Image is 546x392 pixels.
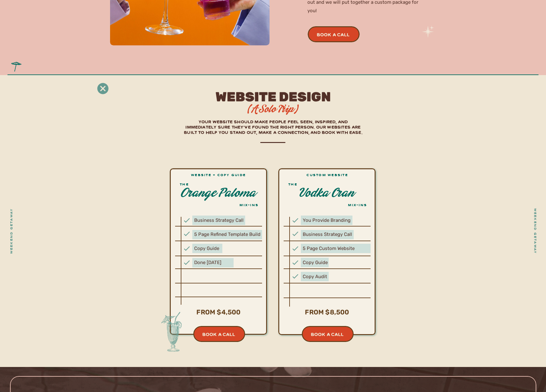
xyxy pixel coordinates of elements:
[176,187,260,204] h2: Orange Paloma
[138,89,409,107] h1: WEBSITE DESIGN
[279,309,376,319] h3: from $8,500
[8,179,14,283] h3: weekend getaway
[194,217,263,281] div: Business Strategy Call 5 Page Refined Template Build Copy Guide Done [DATE]
[170,309,267,319] h3: from $4,500
[288,330,367,339] a: book a call
[183,119,364,142] h2: Your website should make people feel seen, inspired, and immediately sure they’ve found the right...
[289,171,366,177] h3: custom website
[303,217,372,297] div: You Provide Branding Business Strategy Call 5 Page Custom Website Copy Guide Copy Audit
[179,330,258,339] a: book a call
[219,201,259,207] h3: mix-ins
[294,30,372,40] a: book a call
[327,201,367,207] h3: mix-ins
[288,181,302,187] h3: The
[180,181,194,187] h3: The
[285,187,368,204] h2: Vodka Cran
[533,174,539,288] h3: weekend getaway
[196,104,349,116] h1: (A Solo Trip)
[180,171,257,177] h3: website + copy guide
